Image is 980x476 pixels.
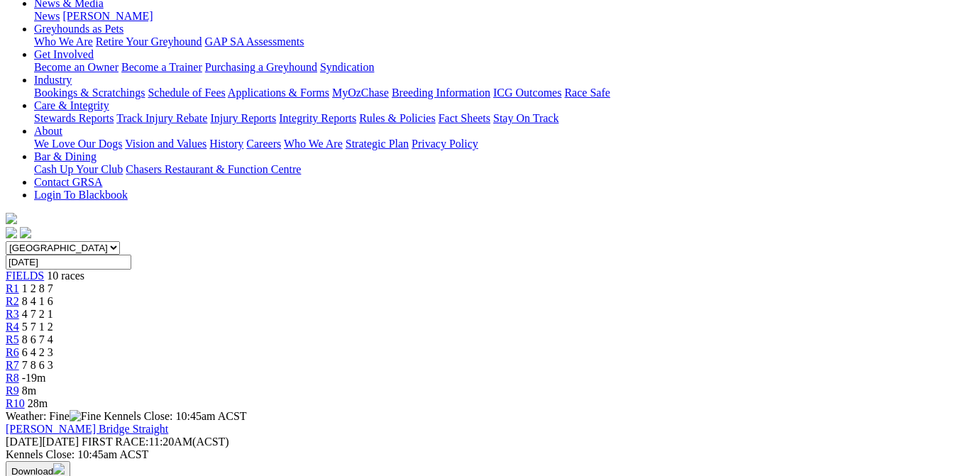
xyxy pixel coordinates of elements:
a: Strategic Plan [346,138,409,150]
a: R8 [6,372,19,384]
a: Injury Reports [210,112,276,124]
a: Applications & Forms [228,87,329,99]
div: Industry [34,87,974,99]
img: twitter.svg [20,227,31,238]
a: R5 [6,333,19,345]
img: Fine [70,410,101,423]
a: Fact Sheets [439,112,490,124]
div: Greyhounds as Pets [34,35,974,48]
span: 1 2 8 7 [22,282,53,294]
img: logo-grsa-white.png [6,213,17,224]
a: Become an Owner [34,61,119,73]
span: Weather: Fine [6,410,104,422]
a: Stay On Track [493,112,558,124]
a: FIELDS [6,270,44,282]
span: FIRST RACE: [82,436,148,448]
a: Breeding Information [392,87,490,99]
a: Become a Trainer [121,61,202,73]
a: We Love Our Dogs [34,138,122,150]
a: Industry [34,74,72,86]
span: [DATE] [6,436,43,448]
span: 8 6 7 4 [22,333,53,345]
a: Track Injury Rebate [116,112,207,124]
a: R10 [6,397,25,409]
a: R9 [6,384,19,397]
a: R4 [6,321,19,333]
a: Care & Integrity [34,99,109,111]
input: Select date [6,255,131,270]
span: [DATE] [6,436,79,448]
img: download.svg [53,463,65,475]
a: Vision and Values [125,138,207,150]
a: Contact GRSA [34,176,102,188]
span: 11:20AM(ACST) [82,436,229,448]
a: GAP SA Assessments [205,35,304,48]
a: Login To Blackbook [34,189,128,201]
a: History [209,138,243,150]
a: Purchasing a Greyhound [205,61,317,73]
div: Care & Integrity [34,112,974,125]
a: Bar & Dining [34,150,97,162]
a: Retire Your Greyhound [96,35,202,48]
a: R6 [6,346,19,358]
span: 7 8 6 3 [22,359,53,371]
span: 10 races [47,270,84,282]
a: Cash Up Your Club [34,163,123,175]
span: 8m [22,384,36,397]
a: News [34,10,60,22]
a: Chasers Restaurant & Function Centre [126,163,301,175]
a: MyOzChase [332,87,389,99]
span: -19m [22,372,46,384]
span: 28m [28,397,48,409]
a: Careers [246,138,281,150]
a: Privacy Policy [412,138,478,150]
a: Rules & Policies [359,112,436,124]
a: R2 [6,295,19,307]
div: News & Media [34,10,974,23]
div: About [34,138,974,150]
a: Greyhounds as Pets [34,23,123,35]
a: R1 [6,282,19,294]
a: Who We Are [284,138,343,150]
span: Kennels Close: 10:45am ACST [104,410,246,422]
a: Integrity Reports [279,112,356,124]
div: Kennels Close: 10:45am ACST [6,448,974,461]
span: 6 4 2 3 [22,346,53,358]
img: facebook.svg [6,227,17,238]
a: ICG Outcomes [493,87,561,99]
div: Bar & Dining [34,163,974,176]
a: [PERSON_NAME] Bridge Straight [6,423,168,435]
a: Race Safe [564,87,610,99]
a: Stewards Reports [34,112,114,124]
a: Syndication [320,61,374,73]
div: Get Involved [34,61,974,74]
a: [PERSON_NAME] [62,10,153,22]
a: Bookings & Scratchings [34,87,145,99]
a: Who We Are [34,35,93,48]
a: Schedule of Fees [148,87,225,99]
span: 4 7 2 1 [22,308,53,320]
a: Get Involved [34,48,94,60]
a: R3 [6,308,19,320]
a: About [34,125,62,137]
span: 8 4 1 6 [22,295,53,307]
a: R7 [6,359,19,371]
span: 5 7 1 2 [22,321,53,333]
